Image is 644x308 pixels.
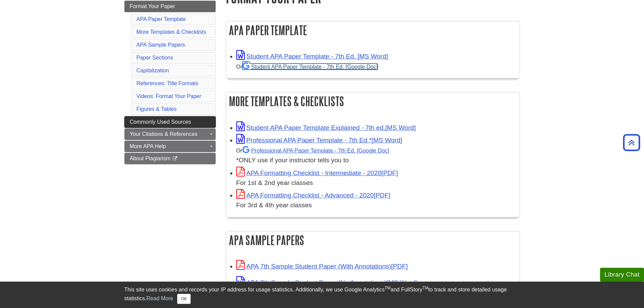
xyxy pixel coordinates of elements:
a: Link opens in new window [236,263,408,270]
a: Capitalization [137,68,169,73]
a: Professional APA Paper Template - 7th Ed. [242,147,389,153]
a: Commonly Used Sources [124,116,216,128]
span: Your Citations & References [130,131,197,137]
a: Your Citations & References [124,128,216,140]
a: About Plagiarism [124,153,216,164]
a: Link opens in new window [236,169,398,176]
span: About Plagiarism [130,156,171,161]
a: More APA Help [124,141,216,152]
i: This link opens in a new window [172,157,178,161]
h2: APA Sample Papers [226,231,520,249]
a: APA Sample Papers [137,42,185,48]
span: Commonly Used Sources [130,119,191,125]
a: Link opens in new window [236,53,388,60]
a: Paper Sections [137,55,173,61]
a: Link opens in new window [236,137,402,144]
button: Close [177,294,190,304]
div: For 1st & 2nd year classes [236,178,516,188]
span: Format Your Paper [130,3,175,9]
a: Link opens in new window [236,192,390,199]
a: Figures & Tables [137,106,177,112]
a: Format Your Paper [124,1,216,12]
a: Videos: Format Your Paper [137,93,201,99]
small: Or [236,147,389,153]
small: Or [236,64,378,70]
h2: More Templates & Checklists [226,92,520,110]
button: Library Chat [600,268,644,282]
div: This site uses cookies and records your IP address for usage statistics. Additionally, we use Goo... [124,286,520,304]
a: Back to Top [621,138,642,147]
sup: TM [385,286,390,290]
a: Student APA Paper Template - 7th Ed. [Google Doc] [242,64,378,70]
a: More Templates & Checklists [137,29,206,35]
span: More APA Help [130,143,166,149]
a: Read More [146,295,173,301]
h2: APA Paper Template [226,21,520,39]
a: References: Title Formats [137,80,198,86]
a: Link opens in new window [236,124,416,131]
a: Link opens in new window [236,279,417,286]
sup: TM [423,286,428,290]
a: APA Paper Template [137,16,186,22]
div: *ONLY use if your instructor tells you to [236,145,516,165]
div: For 3rd & 4th year classes [236,200,516,210]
